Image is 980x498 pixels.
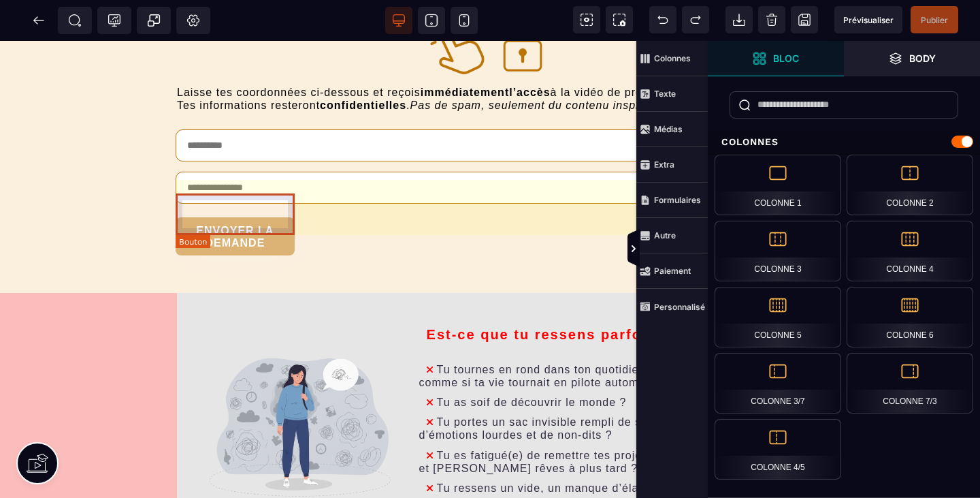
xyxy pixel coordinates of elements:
[843,15,894,25] span: Prévisualiser
[921,15,948,25] span: Publier
[649,6,676,33] span: Défaire
[847,287,973,347] div: Colonne 6
[715,221,841,281] div: Colonne 3
[385,7,412,34] span: Voir bureau
[715,353,841,414] div: Colonne 3/7
[108,14,121,27] span: Tracking
[791,6,818,33] span: Enregistrer
[715,419,841,480] div: Colonne 4/5
[844,41,980,76] span: Ouvrir les calques
[654,53,691,63] strong: Colonnes
[654,302,705,312] strong: Personnalisé
[410,59,661,70] i: Pas de spam, seulement du contenu inspirant
[654,230,676,240] strong: Autre
[451,7,478,34] span: Voir mobile
[97,7,131,34] span: Code de suivi
[847,221,973,281] div: Colonne 4
[654,266,691,276] strong: Paiement
[758,6,785,33] span: Nettoyage
[147,14,161,27] span: Popup
[636,41,708,76] span: Colonnes
[708,129,980,155] div: Colonnes
[654,195,701,205] strong: Formulaires
[715,287,841,347] div: Colonne 5
[773,53,799,63] strong: Bloc
[58,7,92,34] span: Métadata SEO
[636,147,708,183] span: Extra
[654,124,683,134] strong: Médias
[847,155,973,215] div: Colonne 2
[197,296,403,472] img: 64d484e52b476cc9cb1e9bea247a1ff0_Generated_Image_dpz2tpdpz2tpdpz2bl.png
[137,7,171,34] span: Créer une alerte modale
[421,46,509,57] b: immédiatement
[636,218,708,253] span: Autre
[636,183,708,218] span: Formulaires
[636,112,708,147] span: Médias
[606,6,633,33] span: Capture d'écran
[911,6,958,33] span: Enregistrer le contenu
[68,14,82,27] span: SEO
[418,7,445,34] span: Voir tablette
[177,42,803,74] text: Laisse tes coordonnées ci-dessous et reçois à la vidéo de présentation. Tes informations resteron...
[654,89,676,99] strong: Texte
[834,6,902,33] span: Aperçu
[909,53,936,63] strong: Body
[847,353,973,414] div: Colonne 7/3
[725,6,753,33] span: Importer
[320,59,406,70] b: confidentielles
[186,14,200,27] span: Réglages Body
[654,159,674,170] strong: Extra
[708,229,721,270] span: Afficher les vues
[176,176,295,215] button: ENVOYER LA DEMANDE
[682,6,709,33] span: Rétablir
[573,6,600,33] span: Voir les composants
[25,7,52,34] span: Retour
[509,46,550,57] b: l’accès
[708,41,844,76] span: Ouvrir les blocs
[636,253,708,289] span: Paiement
[176,7,210,34] span: Favicon
[636,289,708,324] span: Personnalisé
[636,76,708,112] span: Texte
[715,155,841,215] div: Colonne 1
